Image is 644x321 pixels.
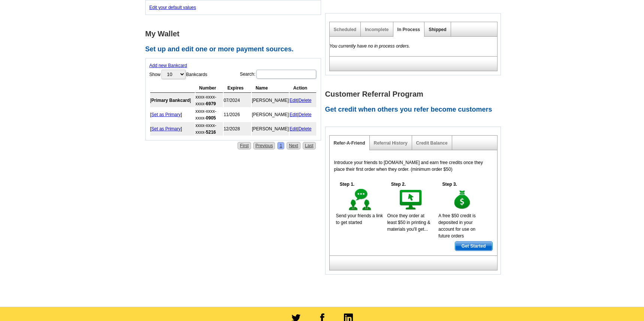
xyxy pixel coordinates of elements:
[290,98,297,103] a: Edit
[287,142,300,149] a: Next
[416,140,448,146] a: Credit Balance
[196,94,223,107] td: xxxx-xxxx-xxxx-
[387,181,409,188] h5: Step 2.
[224,122,251,136] td: 12/2028
[455,241,493,251] a: Get Started
[303,142,316,149] a: Last
[290,126,297,131] a: Edit
[336,181,359,188] h5: Step 1.
[429,27,446,32] a: Shipped
[256,70,316,79] input: Search:
[224,108,251,121] td: 11/2026
[149,69,208,80] label: Show Bankcards
[336,213,383,225] span: Send your friends a link to get started
[374,140,408,146] a: Referral History
[450,188,475,212] img: step-3.gif
[150,108,195,121] td: [ ]
[290,122,316,136] td: |
[252,122,289,136] td: [PERSON_NAME]
[206,130,216,135] strong: 5216
[150,94,195,107] td: [ ]
[290,112,297,117] a: Edit
[252,94,289,107] td: [PERSON_NAME]
[151,112,181,117] a: Set as Primary
[252,108,289,121] td: [PERSON_NAME]
[397,27,420,32] a: In Process
[438,181,461,188] h5: Step 3.
[398,188,424,212] img: step-2.gif
[290,108,316,121] td: |
[145,30,325,38] h1: My Wallet
[151,98,190,103] b: Primary Bankcard
[196,84,223,93] th: Number
[299,98,312,103] a: Delete
[224,94,251,107] td: 07/2024
[325,106,505,114] h2: Get credit when others you refer become customers
[290,94,316,107] td: |
[334,140,365,146] a: Refer-A-Friend
[455,242,492,251] span: Get Started
[334,27,357,32] a: Scheduled
[330,43,410,49] em: You currently have no in process orders.
[145,45,325,54] h2: Set up and edit one or more payment sources.
[151,126,181,131] a: Set as Primary
[387,213,430,232] span: Once they order at least $50 in printing & materials you'll get...
[149,63,187,68] a: Add new Bankcard
[149,5,196,10] a: Edit your default values
[161,70,185,79] select: ShowBankcards
[438,213,475,239] span: A free $50 credit is deposited in your account for use on future orders
[238,142,251,149] a: First
[252,84,289,93] th: Name
[299,126,312,131] a: Delete
[325,90,505,98] h1: Customer Referral Program
[290,84,316,93] th: Action
[299,112,312,117] a: Delete
[253,142,275,149] a: Previous
[206,115,216,121] strong: 0905
[365,27,388,32] a: Incomplete
[196,122,223,136] td: xxxx-xxxx-xxxx-
[347,188,373,212] img: step-1.gif
[240,69,317,79] label: Search:
[150,122,195,136] td: [ ]
[334,159,493,173] p: Introduce your friends to [DOMAIN_NAME] and earn free credits once they place their first order w...
[277,142,284,149] a: 1
[224,84,251,93] th: Expires
[196,108,223,121] td: xxxx-xxxx-xxxx-
[206,101,216,106] strong: 6979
